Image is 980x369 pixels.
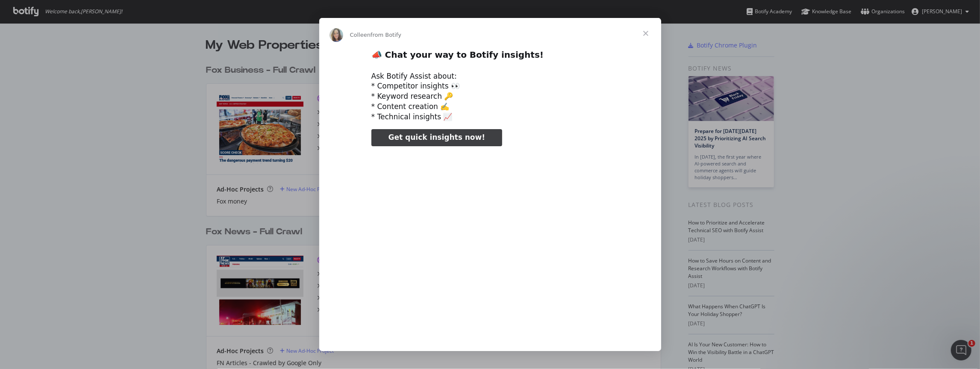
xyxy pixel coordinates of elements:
video: Play video [312,154,668,332]
img: Profile image for Colleen [330,28,343,42]
span: Colleen [350,32,371,38]
h2: 📣 Chat your way to Botify insights! [371,49,609,65]
span: Get quick insights now! [388,133,485,142]
a: Get quick insights now! [371,129,502,146]
span: from Botify [371,32,401,38]
div: Ask Botify Assist about: * Competitor insights 👀 * Keyword research 🔑 * Content creation ✍️ * Tec... [371,71,609,122]
span: Close [630,18,661,49]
